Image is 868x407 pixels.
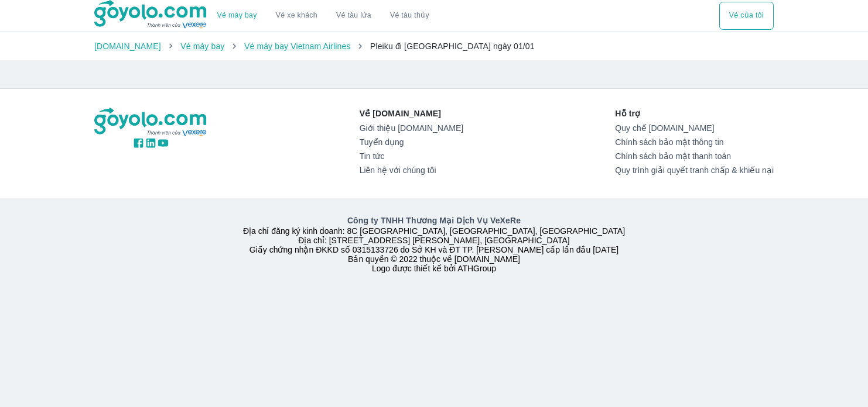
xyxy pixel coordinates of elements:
a: Vé xe khách [276,11,317,20]
div: Địa chỉ đăng ký kinh doanh: 8C [GEOGRAPHIC_DATA], [GEOGRAPHIC_DATA], [GEOGRAPHIC_DATA] Địa chỉ: [... [87,215,781,273]
a: Chính sách bảo mật thanh toán [615,151,774,161]
a: Vé máy bay [180,42,224,51]
a: Vé tàu lửa [327,2,381,30]
div: choose transportation mode [719,2,774,30]
img: logo [94,108,208,137]
span: Pleiku đi [GEOGRAPHIC_DATA] ngày 01/01 [370,42,535,51]
a: Quy trình giải quyết tranh chấp & khiếu nại [615,165,774,175]
a: Giới thiệu [DOMAIN_NAME] [360,123,463,133]
a: Tin tức [360,151,463,161]
a: Liên hệ với chúng tôi [360,165,463,175]
button: Vé của tôi [719,2,774,30]
a: Chính sách bảo mật thông tin [615,137,774,147]
div: choose transportation mode [208,2,439,30]
a: Vé máy bay Vietnam Airlines [244,42,351,51]
p: Hỗ trợ [615,108,774,119]
p: Về [DOMAIN_NAME] [360,108,463,119]
p: Công ty TNHH Thương Mại Dịch Vụ VeXeRe [97,215,771,226]
a: Vé máy bay [217,11,257,20]
a: Tuyển dụng [360,137,463,147]
nav: breadcrumb [94,40,774,52]
a: Quy chế [DOMAIN_NAME] [615,123,774,133]
button: Vé tàu thủy [381,2,439,30]
a: [DOMAIN_NAME] [94,42,161,51]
